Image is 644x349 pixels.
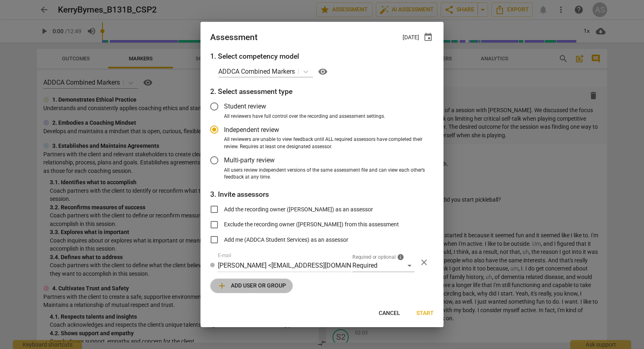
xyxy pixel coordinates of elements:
p: ADDCA Combined Markers [218,67,295,76]
span: All users review independent versions of the same assessment file and can view each other’s feedb... [224,167,427,181]
span: Independent review [224,125,279,134]
div: Assessment [210,32,258,43]
span: Multi-party review [224,155,275,165]
span: Start [416,309,434,317]
span: Add the recording owner ([PERSON_NAME]) as an assessor [224,205,373,214]
span: close [419,257,429,267]
a: Help [313,65,329,78]
span: info [397,253,404,260]
span: Cancel [379,309,400,317]
p: [DATE] [403,33,419,42]
button: Help [316,65,329,78]
span: Add me (ADDCA Student Services) as an assessor [224,236,348,244]
span: Required or optional [352,255,396,260]
label: E-mail [218,253,231,258]
button: Remove [414,253,434,272]
span: All reviewers are unable to view feedback until ALL required assessors have completed their revie... [224,136,427,150]
h3: People will receive a link to the document to review. [210,189,434,200]
h3: 2. Select assessment type [210,86,434,97]
button: Due date [422,32,434,43]
h3: 1. Select competency model [210,51,434,62]
span: event [423,32,433,42]
span: Exclude the recording owner ([PERSON_NAME]) from this assessment [224,220,399,229]
span: Review status: new [210,257,218,267]
div: Required [352,259,414,272]
input: Start typing to see a suggestion list [218,259,351,272]
span: visibility [318,67,328,77]
button: Add [210,279,293,293]
span: All reviewers have full control over the recording and assessment settings. [224,113,385,120]
span: add [217,281,227,291]
span: Add user or group [217,281,286,291]
div: Assessment type [210,97,434,181]
span: Student review [224,102,266,111]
